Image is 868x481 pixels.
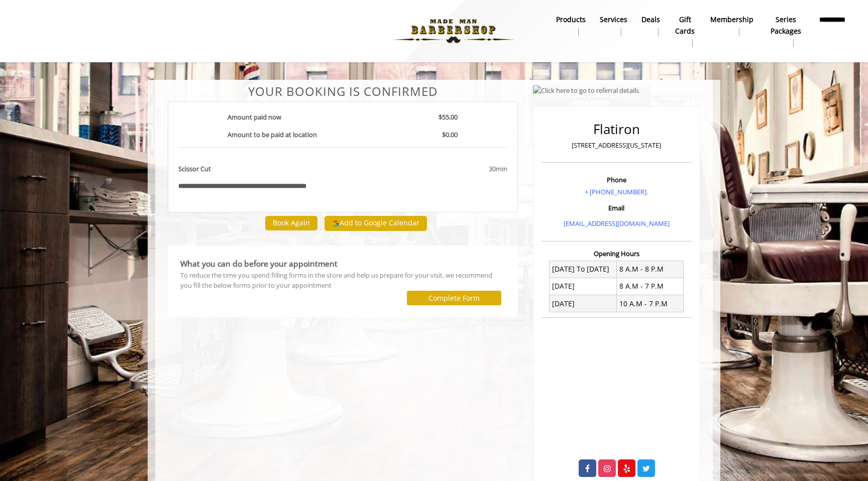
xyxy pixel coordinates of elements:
[180,258,338,269] b: What you can do before your appointment
[544,204,689,211] h3: Email
[178,164,211,174] b: Scissor Cut
[703,13,761,39] a: MembershipMembership
[550,278,617,295] td: [DATE]
[616,261,684,278] td: 8 A.M - 8 P.M
[407,164,507,174] div: 30min
[541,250,691,257] h3: Opening Hours
[641,14,660,25] b: Deals
[550,261,617,278] td: [DATE] To [DATE]
[168,85,518,98] center: Your Booking is confirmed
[265,216,317,230] button: Book Again
[600,14,627,25] b: Services
[544,176,689,183] h3: Phone
[384,4,522,59] img: Made Man Barbershop logo
[593,13,634,39] a: ServicesServices
[616,278,684,295] td: 8 A.M - 7 P.M
[634,13,667,39] a: DealsDeals
[439,112,458,122] b: $55.00
[228,112,281,122] b: Amount paid now
[228,130,317,139] b: Amount to be paid at location
[533,85,639,96] img: Click here to go to referral details
[442,130,458,139] b: $0.00
[667,13,703,50] a: Gift cardsgift cards
[544,122,689,137] h2: Flatiron
[564,219,670,228] a: [EMAIL_ADDRESS][DOMAIN_NAME]
[616,295,684,312] td: 10 A.M - 7 P.M
[761,13,811,50] a: Series packagesSeries packages
[549,13,593,39] a: Productsproducts
[180,270,505,291] div: To reduce the time you spend filling forms in the store and help us prepare for your visit, we re...
[544,140,689,151] p: [STREET_ADDRESS][US_STATE]
[324,216,427,231] button: Add to Google Calendar
[550,295,617,312] td: [DATE]
[674,14,696,37] b: gift cards
[585,187,648,196] a: + [PHONE_NUMBER].
[710,14,753,25] b: Membership
[768,14,804,37] b: Series packages
[556,14,586,25] b: products
[428,294,480,302] label: Complete Form
[407,291,501,305] button: Complete Form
